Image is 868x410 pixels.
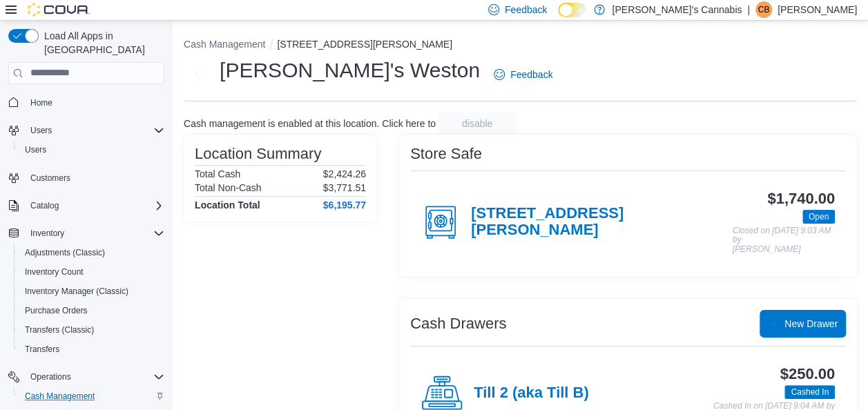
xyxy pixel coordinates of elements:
button: Users [25,122,57,139]
button: Operations [3,367,170,387]
input: Dark Mode [558,3,587,17]
a: Home [25,95,58,111]
span: Cash Management [19,388,164,404]
button: Cash Management [14,387,170,406]
span: Open [809,211,829,223]
span: Transfers (Classic) [25,324,94,335]
h6: Total Non-Cash [195,182,262,193]
button: Transfers (Classic) [14,320,170,340]
span: New Drawer [784,317,838,331]
h3: Store Safe [410,146,482,162]
div: Cyrena Brathwaite [755,1,772,18]
span: Inventory Count [25,266,84,277]
span: Dark Mode [558,17,559,18]
img: Cova [28,3,90,17]
span: Inventory [30,228,64,239]
button: Users [14,140,170,159]
button: Catalog [3,196,170,215]
span: Cash Management [25,391,95,402]
span: Cashed In [791,386,829,398]
span: Inventory [25,225,164,242]
p: $3,771.51 [323,182,366,193]
span: Feedback [510,68,552,81]
p: Closed on [DATE] 9:03 AM by [PERSON_NAME] [732,226,835,255]
a: Users [19,141,52,158]
button: Inventory Manager (Classic) [14,282,170,301]
p: Cash management is enabled at this location. Click here to [184,118,436,129]
h4: [STREET_ADDRESS][PERSON_NAME] [471,205,732,240]
span: Adjustments (Classic) [25,247,105,258]
button: Inventory Count [14,262,170,282]
h6: Total Cash [195,168,240,179]
a: Transfers [19,341,65,358]
span: Feedback [505,3,547,17]
span: disable [462,117,492,130]
span: Inventory Manager (Classic) [19,283,164,300]
span: Catalog [25,197,164,214]
span: Customers [30,173,70,184]
button: Operations [25,369,77,385]
a: Transfers (Classic) [19,322,99,338]
button: Cash Management [184,39,265,50]
span: Home [25,94,164,111]
a: Adjustments (Classic) [19,244,110,261]
h3: $1,740.00 [767,191,835,207]
span: Adjustments (Classic) [19,244,164,261]
h3: Cash Drawers [410,315,506,332]
span: Users [19,141,164,158]
p: [PERSON_NAME] [778,1,857,18]
span: Inventory Count [19,264,164,280]
button: Home [3,92,170,113]
a: Customers [25,170,76,186]
h4: Till 2 (aka Till B) [474,384,589,402]
span: Users [25,144,46,155]
button: Inventory [25,225,70,242]
span: Operations [30,371,71,382]
span: Purchase Orders [19,302,164,319]
h3: $250.00 [780,366,835,382]
span: Transfers [25,344,59,355]
button: Users [3,121,170,140]
a: Inventory Manager (Classic) [19,283,134,300]
button: New Drawer [760,310,846,338]
h4: $6,195.77 [323,199,366,211]
span: Inventory Manager (Classic) [25,286,128,297]
span: Home [30,97,52,108]
span: Purchase Orders [25,305,88,316]
span: Transfers [19,341,164,358]
button: disable [438,113,516,135]
span: Cashed In [784,385,835,399]
span: Transfers (Classic) [19,322,164,338]
button: Adjustments (Classic) [14,243,170,262]
button: Customers [3,168,170,188]
a: Feedback [488,61,558,88]
span: Load All Apps in [GEOGRAPHIC_DATA] [39,29,164,57]
button: Transfers [14,340,170,359]
p: [PERSON_NAME]'s Cannabis [612,1,742,18]
button: Purchase Orders [14,301,170,320]
a: Purchase Orders [19,302,93,319]
button: Next [184,61,211,88]
button: Catalog [25,197,64,214]
span: CB [758,1,770,18]
span: Users [25,122,164,139]
h4: Location Total [195,199,260,211]
span: Users [30,125,52,136]
a: Cash Management [19,388,100,404]
button: [STREET_ADDRESS][PERSON_NAME] [277,39,452,50]
p: $2,424.26 [323,168,366,179]
span: Operations [25,369,164,385]
button: Inventory [3,224,170,243]
span: Open [802,210,835,224]
h1: [PERSON_NAME]'s Weston [220,57,480,84]
span: Catalog [30,200,59,211]
span: Customers [25,169,164,186]
p: | [747,1,750,18]
a: Inventory Count [19,264,89,280]
h3: Location Summary [195,146,321,162]
nav: An example of EuiBreadcrumbs [184,37,857,54]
